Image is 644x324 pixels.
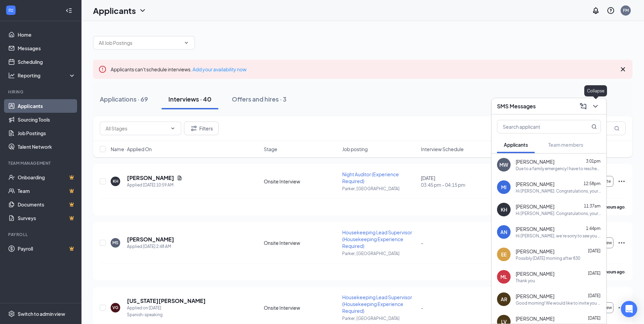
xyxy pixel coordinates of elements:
[264,239,338,246] div: Onsite Interview
[264,146,277,152] span: Stage
[586,159,601,164] span: 3:01pm
[421,240,423,246] span: -
[264,304,338,311] div: Onsite Interview
[18,242,76,255] a: PayrollCrown
[18,184,76,198] a: TeamCrown
[18,113,76,126] a: Sourcing Tools
[618,239,626,247] svg: Ellipses
[421,181,495,188] span: 03:45 pm - 04:15 pm
[342,316,417,321] p: Parker, [GEOGRAPHIC_DATA]
[584,181,601,186] span: 12:58pm
[602,204,625,210] b: 4 hours ago
[127,311,206,318] div: Spanish-speaking
[18,140,76,154] a: Talent Network
[342,186,417,192] p: Parker, [GEOGRAPHIC_DATA]
[111,146,152,152] span: Name · Applied On
[8,72,15,79] svg: Analysis
[578,101,589,112] button: ComposeMessage
[113,178,118,184] div: KH
[190,124,198,132] svg: Filter
[516,158,554,165] span: [PERSON_NAME]
[112,240,118,246] div: MS
[8,310,15,317] svg: Settings
[516,293,554,300] span: [PERSON_NAME]
[590,101,601,112] button: ChevronDown
[177,175,182,181] svg: Document
[127,243,174,250] div: Applied [DATE] 2:48 AM
[98,65,107,73] svg: Error
[607,6,615,15] svg: QuestionInfo
[66,7,72,14] svg: Collapse
[139,6,147,15] svg: ChevronDown
[342,171,399,184] span: Night Auditor (Experience Required)
[18,211,76,225] a: SurveysCrown
[504,142,528,148] span: Applicants
[127,305,206,311] div: Applied on [DATE]
[516,278,535,284] div: Thank you
[548,142,583,148] span: Team members
[516,188,601,194] div: Hi [PERSON_NAME]. Congratulations, your meeting with Springhill Suites Marriott for Night Auditor...
[516,255,580,261] div: Possibly [DATE] morning after 830
[584,203,601,209] span: 11:37am
[18,126,76,140] a: Job Postings
[499,161,508,168] div: MW
[232,95,287,103] div: Offers and hires · 3
[588,316,601,321] span: [DATE]
[500,273,507,280] div: ML
[93,5,136,16] h1: Applicants
[516,181,554,187] span: [PERSON_NAME]
[623,7,629,13] div: FM
[614,126,620,131] svg: MagnifyingGlass
[618,177,626,185] svg: Ellipses
[588,271,601,276] span: [DATE]
[342,294,412,314] span: Housekeeping Lead Supervisor (Housekeeping Experience Required)
[516,203,554,210] span: [PERSON_NAME]
[516,211,601,216] div: Hi [PERSON_NAME]. Congratulations, your meeting with Springhill Suites Marriott for Night Auditor...
[516,226,554,232] span: [PERSON_NAME]
[264,178,338,185] div: Onsite Interview
[497,120,578,133] input: Search applicant
[516,300,601,306] div: Good morning! We would like to invite you to interview for the full time Night Audit position at ...
[516,166,601,172] div: Due to a family emergency I have to reschedule our interview. Do you have any availability next w...
[500,229,507,235] div: AN
[501,184,507,191] div: MI
[342,251,417,256] p: Parker, [GEOGRAPHIC_DATA]
[192,66,246,72] a: Add your availability now
[516,315,554,322] span: [PERSON_NAME]
[342,229,412,249] span: Housekeeping Lead Supervisor (Housekeeping Experience Required)
[112,305,118,310] div: VG
[516,248,554,255] span: [PERSON_NAME]
[18,198,76,211] a: DocumentsCrown
[127,174,174,182] h5: [PERSON_NAME]
[588,248,601,253] span: [DATE]
[18,72,76,79] div: Reporting
[99,39,181,47] input: All Job Postings
[618,304,626,312] svg: Ellipses
[100,95,148,103] div: Applications · 69
[516,233,601,239] div: Hi [PERSON_NAME], we’re sorry to see you go! Your meeting with Springhill Suites Marriott for Nig...
[18,28,76,41] a: Home
[421,146,464,152] span: Interview Schedule
[8,160,74,166] div: Team Management
[588,293,601,298] span: [DATE]
[501,296,507,303] div: AR
[421,305,423,311] span: -
[579,102,587,110] svg: ComposeMessage
[111,66,246,72] span: Applicants can't schedule interviews.
[592,6,600,15] svg: Notifications
[168,95,211,103] div: Interviews · 40
[619,65,627,73] svg: Cross
[591,124,597,129] svg: MagnifyingGlass
[586,226,601,231] span: 1:44pm
[127,182,182,188] div: Applied [DATE] 10:59 AM
[184,122,219,135] button: Filter Filters
[342,146,368,152] span: Job posting
[170,126,176,131] svg: ChevronDown
[184,40,189,46] svg: ChevronDown
[127,236,174,243] h5: [PERSON_NAME]
[18,41,76,55] a: Messages
[591,102,600,110] svg: ChevronDown
[8,232,74,237] div: Payroll
[18,170,76,184] a: OnboardingCrown
[501,251,507,258] div: EE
